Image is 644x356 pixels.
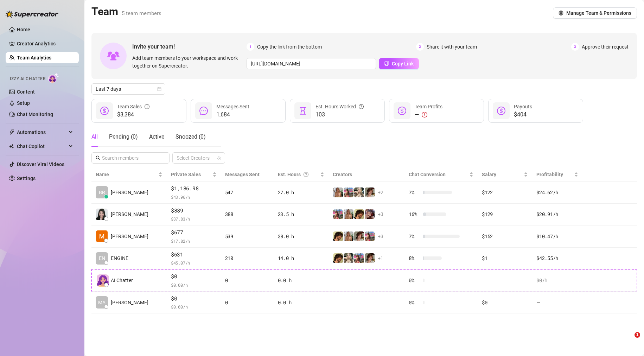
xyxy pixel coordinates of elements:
[532,292,582,314] td: —
[176,133,206,140] span: Snoozed ( 0 )
[566,10,631,16] span: Manage Team & Permissions
[111,233,148,240] span: [PERSON_NAME]
[359,103,364,110] span: question-circle
[171,193,217,201] span: $ 43.96 /h
[145,103,149,110] span: info-circle
[278,189,324,196] div: 27.0 h
[96,155,101,160] span: search
[91,168,167,182] th: Name
[536,254,578,262] div: $42.55 /h
[344,209,353,219] img: Pam🤍
[225,276,269,284] div: 0
[9,144,14,149] img: Chat Copilot
[482,189,528,196] div: $122
[97,274,109,287] img: izzy-ai-chatter-avatar-DDCN_rTZ.svg
[257,43,322,51] span: Copy the link from the bottom
[409,172,446,177] span: Chat Conversion
[10,76,45,82] span: Izzy AI Chatter
[536,172,563,177] span: Profitability
[225,233,269,240] div: 539
[48,73,59,83] img: AI Chatter
[96,230,108,242] img: Mila Engine
[17,27,30,32] a: Home
[384,61,389,66] span: copy
[482,233,528,240] div: $152
[171,172,201,177] span: Private Sales
[582,43,629,51] span: Approve their request
[409,276,420,284] span: 0 %
[299,107,307,115] span: hourglass
[536,276,578,284] div: $0 /h
[171,237,217,244] span: $ 17.82 /h
[333,231,343,241] img: Asmrboyfriend
[379,58,419,69] button: Copy Link
[132,42,247,51] span: Invite your team!
[225,189,269,196] div: 547
[409,299,420,306] span: 0 %
[17,38,73,49] a: Creator Analytics
[171,206,217,215] span: $889
[17,176,36,181] a: Settings
[171,228,217,237] span: $677
[497,107,505,115] span: dollar-circle
[354,187,364,197] img: Joly
[482,210,528,218] div: $129
[278,276,324,284] div: 0.0 h
[17,55,51,61] a: Team Analytics
[344,231,353,241] img: Pam🤍
[571,43,579,51] span: 3
[99,254,105,262] span: EN
[415,104,442,109] span: Team Profits
[225,210,269,218] div: 388
[333,253,343,263] img: Asmrboyfriend
[482,172,496,177] span: Salary
[216,104,249,109] span: Messages Sent
[427,43,477,51] span: Share it with your team
[171,259,217,266] span: $ 45.07 /h
[482,254,528,262] div: $1
[409,254,420,262] span: 8 %
[171,303,217,310] span: $ 0.00 /h
[102,154,160,162] input: Search members
[536,189,578,196] div: $24.62 /h
[559,11,563,15] span: setting
[409,233,420,240] span: 7 %
[171,215,217,222] span: $ 37.83 /h
[9,129,15,135] span: thunderbolt
[333,209,343,219] img: Nicki
[17,100,30,106] a: Setup
[111,299,148,306] span: [PERSON_NAME]
[329,168,404,182] th: Creators
[304,171,308,178] span: question-circle
[96,84,161,94] span: Last 7 days
[122,10,161,17] span: 5 team members
[514,104,532,109] span: Payouts
[354,253,364,263] img: Nicki
[378,254,383,262] span: + 1
[98,299,106,306] span: MA
[171,281,217,288] span: $ 0.00 /h
[416,43,424,51] span: 2
[409,210,420,218] span: 16 %
[315,103,364,110] div: Est. Hours Worked
[278,171,319,178] div: Est. Hours
[100,107,109,115] span: dollar-circle
[536,210,578,218] div: $20.91 /h
[111,210,148,218] span: [PERSON_NAME]
[225,172,260,177] span: Messages Sent
[344,187,353,197] img: Nicki
[171,250,217,259] span: $631
[354,209,364,219] img: Asmrboyfriend
[315,110,364,119] span: 103
[514,110,532,119] span: $404
[216,110,249,119] span: 1,684
[225,299,269,306] div: 0
[111,276,133,284] span: AI Chatter
[365,253,375,263] img: Ruby
[96,209,108,220] img: Johaina Therese…
[91,5,161,18] h2: Team
[199,107,208,115] span: message
[225,254,269,262] div: 210
[91,133,98,141] div: All
[171,294,217,303] span: $0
